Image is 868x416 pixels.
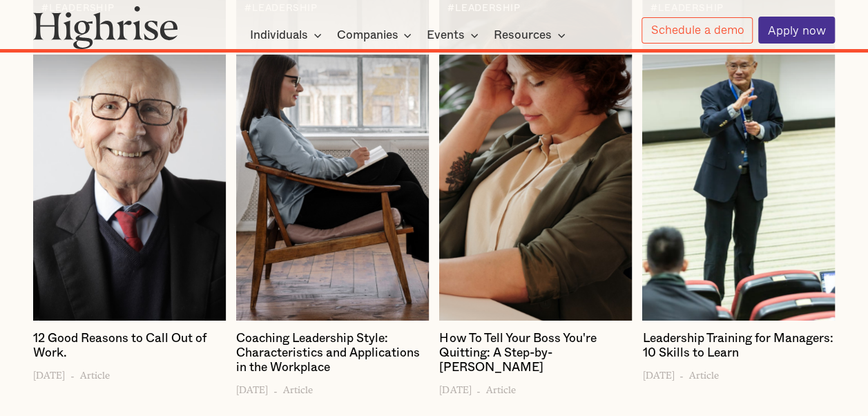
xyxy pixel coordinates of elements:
[689,366,719,380] h6: Article
[336,27,416,44] div: Companies
[439,331,631,380] a: #LEADERSHIPHow To Tell Your Boss You're Quitting: A Step-by-[PERSON_NAME]
[642,331,834,366] a: #LEADERSHIPLeadership Training for Managers: 10 Skills to Learn
[642,331,834,360] h4: Leadership Training for Managers: 10 Skills to Learn
[427,27,465,44] div: Events
[439,381,471,395] h6: [DATE]
[642,366,674,380] h6: [DATE]
[679,366,684,380] h6: -
[250,27,308,44] div: Individuals
[33,331,225,366] a: #LEADERSHIP12 Good Reasons to Call Out of Work.
[80,366,110,380] h6: Article
[642,17,753,44] a: Schedule a demo
[439,331,631,375] h4: How To Tell Your Boss You're Quitting: A Step-by-[PERSON_NAME]
[283,381,313,395] h6: Article
[476,381,481,395] h6: -
[486,381,516,395] h6: Article
[33,366,65,380] h6: [DATE]
[236,381,268,395] h6: [DATE]
[70,366,75,380] h6: -
[33,6,178,49] img: Highrise logo
[494,27,570,44] div: Resources
[427,27,483,44] div: Events
[758,17,835,44] a: Apply now
[494,27,552,44] div: Resources
[33,331,225,360] h4: 12 Good Reasons to Call Out of Work.
[250,27,326,44] div: Individuals
[273,381,278,395] h6: -
[336,27,398,44] div: Companies
[236,331,428,380] a: #LEADERSHIPCoaching Leadership Style: Characteristics and Applications in the Workplace
[236,331,428,375] h4: Coaching Leadership Style: Characteristics and Applications in the Workplace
